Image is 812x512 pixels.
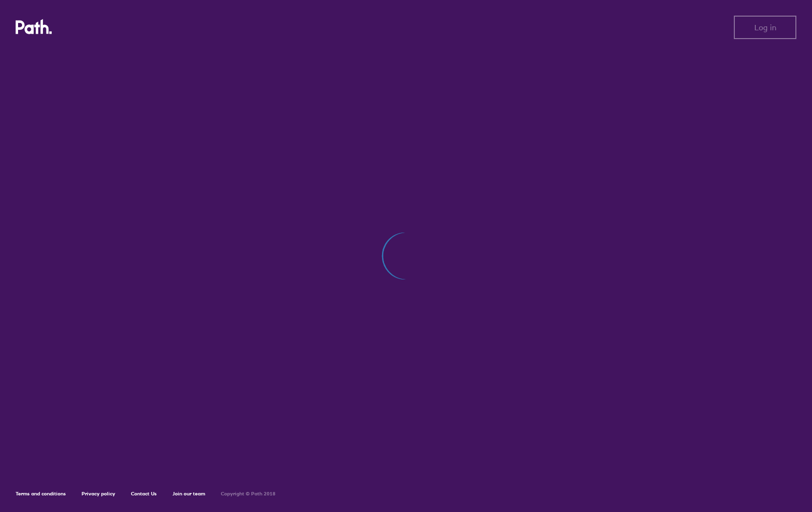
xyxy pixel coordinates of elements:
span: Log in [754,23,776,32]
a: Privacy policy [82,491,115,497]
a: Terms and conditions [16,491,66,497]
a: Contact Us [131,491,157,497]
button: Log in [734,16,796,39]
h6: Copyright © Path 2018 [221,491,276,497]
a: Join our team [172,491,205,497]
